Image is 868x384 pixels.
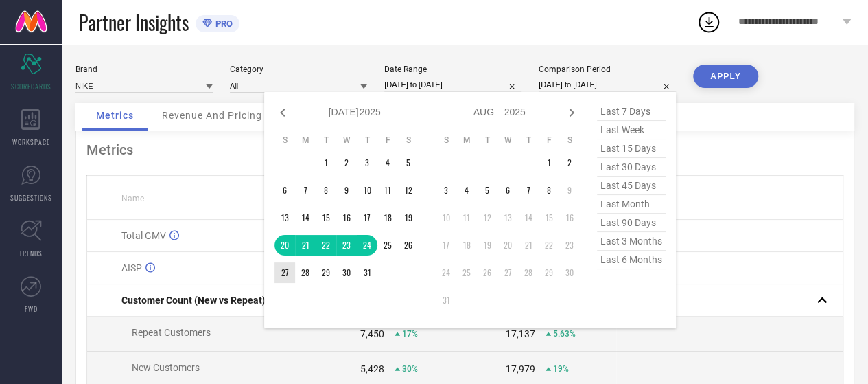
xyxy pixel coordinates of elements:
[274,104,291,121] div: Previous month
[377,153,398,173] td: Fri Jul 04 2025
[75,65,213,74] div: Brand
[316,262,336,283] td: Tue Jul 29 2025
[79,8,189,36] span: Partner Insights
[398,153,419,173] td: Sat Jul 05 2025
[563,104,580,121] div: Next month
[436,207,456,228] td: Sun Aug 10 2025
[436,262,456,283] td: Sun Aug 24 2025
[559,235,580,256] td: Sat Aug 23 2025
[539,65,676,74] div: Comparison Period
[121,230,166,241] span: Total GMV
[456,262,477,283] td: Mon Aug 25 2025
[357,262,377,283] td: Thu Jul 31 2025
[377,207,398,228] td: Fri Jul 18 2025
[456,207,477,228] td: Mon Aug 11 2025
[295,235,316,256] td: Mon Jul 21 2025
[539,180,559,201] td: Fri Aug 08 2025
[436,290,456,310] td: Sun Aug 31 2025
[336,235,357,256] td: Wed Jul 23 2025
[96,110,134,121] span: Metrics
[357,235,377,256] td: Thu Jul 24 2025
[316,235,336,256] td: Tue Jul 22 2025
[597,195,666,214] span: last month
[10,192,52,203] span: SUGGESTIONS
[506,328,535,339] div: 17,137
[398,235,419,256] td: Sat Jul 26 2025
[274,207,295,228] td: Sun Jul 13 2025
[597,232,666,251] span: last 3 months
[316,207,336,228] td: Tue Jul 15 2025
[295,180,316,201] td: Mon Jul 07 2025
[402,329,418,339] span: 17%
[398,180,419,201] td: Sat Jul 12 2025
[518,207,539,228] td: Thu Aug 14 2025
[274,235,295,256] td: Sun Jul 20 2025
[477,262,497,283] td: Tue Aug 26 2025
[518,180,539,201] td: Thu Aug 07 2025
[456,235,477,256] td: Mon Aug 18 2025
[559,207,580,228] td: Sat Aug 16 2025
[11,81,51,91] span: SCORECARDS
[539,235,559,256] td: Fri Aug 22 2025
[121,194,144,203] span: Name
[597,177,666,195] span: last 45 days
[121,295,266,306] span: Customer Count (New vs Repeat)
[477,135,497,146] th: Tuesday
[357,135,377,146] th: Thursday
[559,262,580,283] td: Sat Aug 30 2025
[456,180,477,201] td: Mon Aug 04 2025
[274,180,295,201] td: Sun Jul 06 2025
[539,135,559,146] th: Friday
[212,19,233,29] span: PRO
[456,135,477,146] th: Monday
[316,153,336,173] td: Tue Jul 01 2025
[336,180,357,201] td: Wed Jul 09 2025
[436,235,456,256] td: Sun Aug 17 2025
[477,207,497,228] td: Tue Aug 12 2025
[597,158,666,177] span: last 30 days
[398,207,419,228] td: Sat Jul 19 2025
[316,135,336,146] th: Tuesday
[506,363,535,374] div: 17,979
[539,153,559,173] td: Fri Aug 01 2025
[336,262,357,283] td: Wed Jul 30 2025
[357,180,377,201] td: Thu Jul 10 2025
[402,364,418,374] span: 30%
[25,304,38,314] span: FWD
[360,363,384,374] div: 5,428
[597,102,666,121] span: last 7 days
[295,135,316,146] th: Monday
[132,327,211,338] span: Repeat Customers
[477,235,497,256] td: Tue Aug 19 2025
[518,235,539,256] td: Thu Aug 21 2025
[336,153,357,173] td: Wed Jul 02 2025
[539,78,676,92] input: Select comparison period
[497,180,518,201] td: Wed Aug 06 2025
[295,207,316,228] td: Mon Jul 14 2025
[518,262,539,283] td: Thu Aug 28 2025
[384,65,521,74] div: Date Range
[336,135,357,146] th: Wednesday
[86,142,843,158] div: Metrics
[559,135,580,146] th: Saturday
[384,78,521,92] input: Select date range
[357,207,377,228] td: Thu Jul 17 2025
[230,65,367,74] div: Category
[477,180,497,201] td: Tue Aug 05 2025
[497,235,518,256] td: Wed Aug 20 2025
[132,362,200,373] span: New Customers
[518,135,539,146] th: Thursday
[597,251,666,269] span: last 6 months
[497,135,518,146] th: Wednesday
[398,135,419,146] th: Saturday
[316,180,336,201] td: Tue Jul 08 2025
[539,207,559,228] td: Fri Aug 15 2025
[377,180,398,201] td: Fri Jul 11 2025
[696,10,721,34] div: Open download list
[436,180,456,201] td: Sun Aug 03 2025
[436,135,456,146] th: Sunday
[553,364,569,374] span: 19%
[295,262,316,283] td: Mon Jul 28 2025
[121,262,142,273] span: AISP
[553,329,576,339] span: 5.63%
